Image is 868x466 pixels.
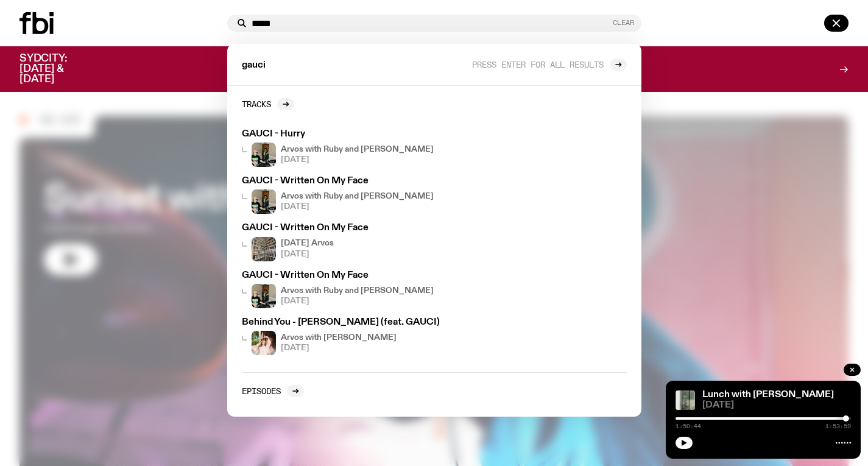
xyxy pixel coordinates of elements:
[613,19,634,26] button: Clear
[237,172,471,219] a: GAUCI - Written On My FaceRuby wears a Collarbones t shirt and pretends to play the DJ decks, Al ...
[19,54,97,85] h3: SYDCITY: [DATE] & [DATE]
[242,61,266,70] span: gauci
[281,297,434,305] span: [DATE]
[242,130,466,139] h3: GAUCI - Hurry
[281,344,397,352] span: [DATE]
[252,189,276,214] img: Ruby wears a Collarbones t shirt and pretends to play the DJ decks, Al sings into a pringles can....
[472,58,627,71] a: Press enter for all results
[825,423,851,429] span: 1:53:59
[237,125,471,172] a: GAUCI - HurryRuby wears a Collarbones t shirt and pretends to play the DJ decks, Al sings into a ...
[242,177,466,186] h3: GAUCI - Written On My Face
[242,271,466,280] h3: GAUCI - Written On My Face
[252,331,276,355] img: Maleeka stands outside on a balcony. She is looking at the camera with a serious expression, and ...
[242,386,281,395] h2: Episodes
[242,224,466,233] h3: GAUCI - Written On My Face
[242,98,294,110] a: Tracks
[281,334,397,342] h4: Arvos with [PERSON_NAME]
[237,266,471,313] a: GAUCI - Written On My FaceRuby wears a Collarbones t shirt and pretends to play the DJ decks, Al ...
[252,143,276,167] img: Ruby wears a Collarbones t shirt and pretends to play the DJ decks, Al sings into a pringles can....
[281,239,334,247] h4: [DATE] Arvos
[281,192,434,200] h4: Arvos with Ruby and [PERSON_NAME]
[281,146,434,154] h4: Arvos with Ruby and [PERSON_NAME]
[242,99,271,108] h2: Tracks
[242,385,304,397] a: Episodes
[237,313,471,360] a: Behind You - [PERSON_NAME] (feat. GAUCI)Maleeka stands outside on a balcony. She is looking at th...
[252,284,276,308] img: Ruby wears a Collarbones t shirt and pretends to play the DJ decks, Al sings into a pringles can....
[281,156,434,164] span: [DATE]
[676,423,701,429] span: 1:50:44
[702,401,851,410] span: [DATE]
[702,390,834,400] a: Lunch with [PERSON_NAME]
[281,287,434,295] h4: Arvos with Ruby and [PERSON_NAME]
[242,318,466,327] h3: Behind You - [PERSON_NAME] (feat. GAUCI)
[237,219,471,266] a: GAUCI - Written On My FaceA corner shot of the fbi music library[DATE] Arvos[DATE]
[281,250,334,258] span: [DATE]
[472,60,604,69] span: Press enter for all results
[252,237,276,261] img: A corner shot of the fbi music library
[281,203,434,211] span: [DATE]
